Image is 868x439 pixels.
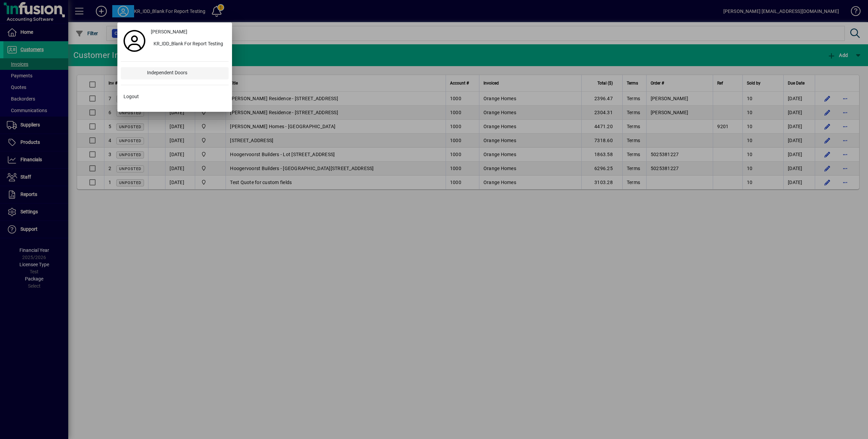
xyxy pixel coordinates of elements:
a: [PERSON_NAME] [148,26,229,38]
div: Independent Doors [142,67,229,79]
button: Logout [121,91,229,103]
a: Profile [121,35,148,47]
button: Independent Doors [121,67,229,79]
span: Logout [124,93,139,100]
span: [PERSON_NAME] [151,28,187,35]
button: KR_IDD_Blank For Report Testing [148,38,229,50]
